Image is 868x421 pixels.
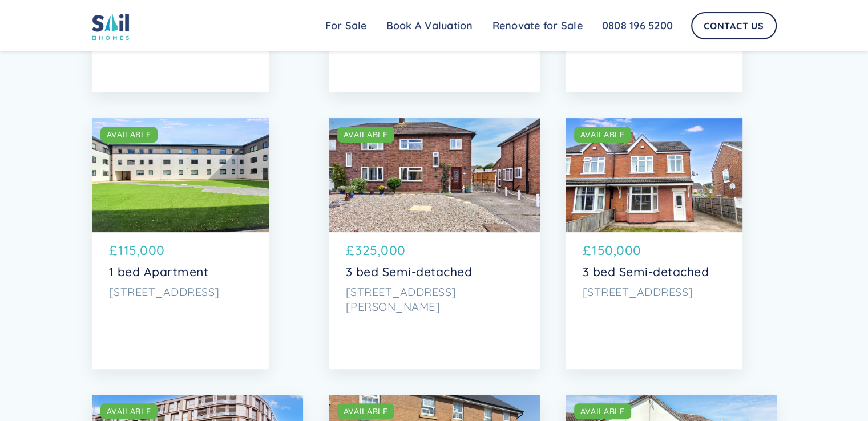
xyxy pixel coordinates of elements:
[580,129,625,140] div: AVAILABLE
[592,14,683,37] a: 0808 196 5200
[377,14,483,37] a: Book A Valuation
[92,11,130,40] img: sail home logo colored
[483,14,592,37] a: Renovate for Sale
[109,285,252,299] p: [STREET_ADDRESS]
[109,265,252,280] p: 1 bed Apartment
[346,265,523,280] p: 3 bed Semi-detached
[118,241,165,260] p: 115,000
[580,406,625,417] div: AVAILABLE
[691,12,777,39] a: Contact Us
[566,118,742,369] a: AVAILABLE£150,0003 bed Semi-detached[STREET_ADDRESS]
[109,241,118,260] p: £
[583,241,591,260] p: £
[583,285,725,299] p: [STREET_ADDRESS]
[592,241,641,260] p: 150,000
[107,129,151,140] div: AVAILABLE
[346,241,354,260] p: £
[346,285,523,314] p: [STREET_ADDRESS][PERSON_NAME]
[316,14,377,37] a: For Sale
[344,406,388,417] div: AVAILABLE
[329,118,540,369] a: AVAILABLE£325,0003 bed Semi-detached[STREET_ADDRESS][PERSON_NAME]
[355,241,406,260] p: 325,000
[583,265,725,280] p: 3 bed Semi-detached
[107,406,151,417] div: AVAILABLE
[92,118,269,369] a: AVAILABLE£115,0001 bed Apartment[STREET_ADDRESS]
[344,129,388,140] div: AVAILABLE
